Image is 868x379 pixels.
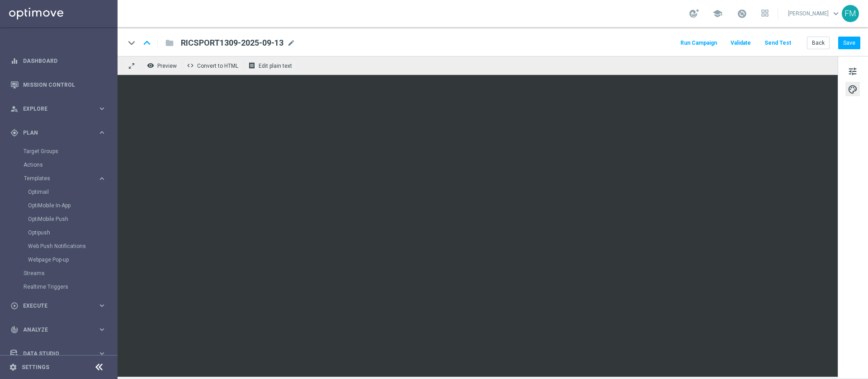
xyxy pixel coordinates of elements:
[22,365,49,370] a: Settings
[23,49,106,73] a: Dashboard
[197,63,238,69] span: Convert to HTML
[23,327,98,332] span: Analyze
[10,49,106,73] div: Dashboard
[28,256,94,263] a: Webpage Pop-up
[807,37,830,49] button: Back
[10,326,98,334] div: Analyze
[763,37,793,49] button: Send Test
[10,129,107,136] button: gps_fixed Plan keyboard_arrow_right
[24,176,98,181] div: Templates
[28,239,117,253] div: Web Push Notifications
[679,37,718,49] button: Run Campaign
[23,303,98,309] span: Execute
[845,82,860,96] button: palette
[140,36,154,50] i: keyboard_arrow_up
[28,243,94,250] a: Web Push Notifications
[24,172,117,267] div: Templates
[842,5,859,22] div: FM
[10,302,107,309] button: play_circle_outline Execute keyboard_arrow_right
[28,253,117,267] div: Webpage Pop-up
[24,270,94,277] a: Streams
[23,106,98,112] span: Explore
[24,267,117,280] div: Streams
[848,84,858,95] span: palette
[287,39,295,47] span: mode_edit
[845,64,860,78] button: tune
[98,301,106,310] i: keyboard_arrow_right
[23,351,98,356] span: Data Studio
[24,161,94,168] a: Actions
[848,66,858,77] span: tune
[24,283,94,290] a: Realtime Triggers
[10,105,19,113] i: person_search
[10,81,107,89] button: Mission Control
[712,9,722,19] span: school
[831,9,841,19] span: keyboard_arrow_down
[28,212,117,226] div: OptiMobile Push
[246,60,296,71] button: receipt Edit plain text
[10,129,19,137] i: gps_fixed
[181,37,283,48] span: RICSPORT1309-2025-09-13
[98,349,106,358] i: keyboard_arrow_right
[28,202,94,209] a: OptiMobile In-App
[10,326,19,334] i: track_changes
[787,7,842,20] a: [PERSON_NAME]keyboard_arrow_down
[259,63,292,69] span: Edit plain text
[24,158,117,172] div: Actions
[838,37,860,49] button: Save
[187,62,194,69] span: code
[24,175,107,182] button: Templates keyboard_arrow_right
[24,176,89,181] span: Templates
[10,326,107,333] button: track_changes Analyze keyboard_arrow_right
[10,105,107,112] button: person_search Explore keyboard_arrow_right
[729,37,752,49] button: Validate
[98,325,106,334] i: keyboard_arrow_right
[10,57,107,65] button: equalizer Dashboard
[145,60,181,71] button: remove_red_eye Preview
[24,145,117,158] div: Target Groups
[10,57,19,65] i: equalizer
[28,229,94,236] a: Optipush
[28,188,94,196] a: Optimail
[24,148,94,155] a: Target Groups
[28,199,117,212] div: OptiMobile In-App
[24,280,117,294] div: Realtime Triggers
[184,60,242,71] button: code Convert to HTML
[10,105,98,113] div: Explore
[98,174,106,183] i: keyboard_arrow_right
[98,104,106,113] i: keyboard_arrow_right
[23,130,98,136] span: Plan
[731,40,751,46] span: Validate
[248,62,255,69] i: receipt
[28,215,94,223] a: OptiMobile Push
[10,350,107,357] button: Data Studio keyboard_arrow_right
[10,302,19,310] i: play_circle_outline
[147,62,154,69] i: remove_red_eye
[28,226,117,239] div: Optipush
[10,73,106,97] div: Mission Control
[10,350,98,358] div: Data Studio
[98,128,106,137] i: keyboard_arrow_right
[28,185,117,199] div: Optimail
[157,63,177,69] span: Preview
[10,302,98,310] div: Execute
[23,73,106,97] a: Mission Control
[9,363,17,371] i: settings
[10,129,98,137] div: Plan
